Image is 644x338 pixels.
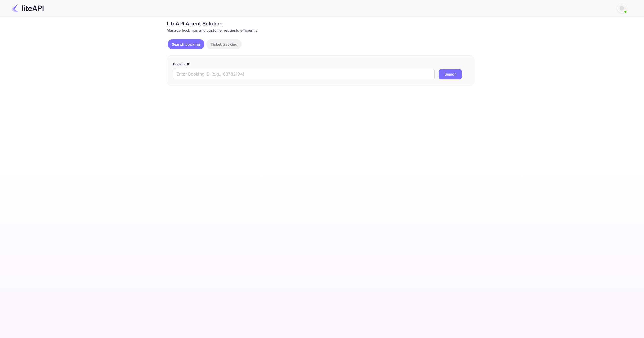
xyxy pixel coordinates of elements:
div: LiteAPI Agent Solution [167,20,474,27]
img: LiteAPI Logo [11,4,44,12]
button: Search [439,69,462,79]
p: Search booking [172,42,200,47]
div: Manage bookings and customer requests efficiently. [167,27,474,33]
p: Ticket tracking [210,42,237,47]
input: Enter Booking ID (e.g., 63782194) [173,69,435,79]
p: Booking ID [173,62,468,67]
